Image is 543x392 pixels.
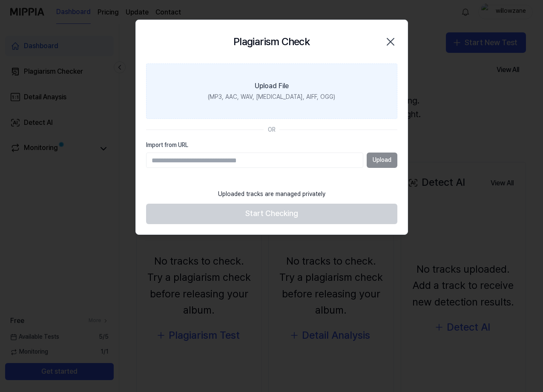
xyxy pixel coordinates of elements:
[213,185,330,204] div: Uploaded tracks are managed privately
[146,141,397,150] label: Import from URL
[268,126,276,134] div: OR
[208,93,335,101] div: (MP3, AAC, WAV, [MEDICAL_DATA], AIFF, OGG)
[233,34,310,50] h2: Plagiarism Check
[255,81,289,91] div: Upload File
